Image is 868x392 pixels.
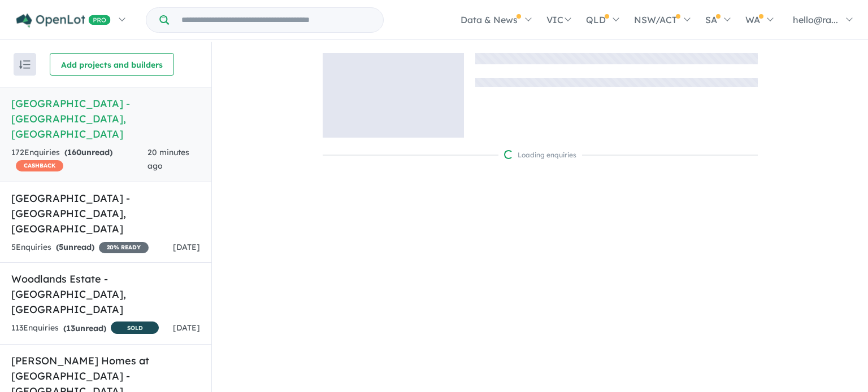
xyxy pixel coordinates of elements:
div: 113 Enquir ies [11,321,159,336]
span: [DATE] [173,242,200,252]
span: 20 % READY [99,242,149,253]
span: 5 [59,242,63,252]
h5: [GEOGRAPHIC_DATA] - [GEOGRAPHIC_DATA] , [GEOGRAPHIC_DATA] [11,191,200,236]
strong: ( unread) [56,242,94,252]
div: 172 Enquir ies [11,146,147,173]
img: Openlot PRO Logo White [16,14,111,28]
h5: [GEOGRAPHIC_DATA] - [GEOGRAPHIC_DATA] , [GEOGRAPHIC_DATA] [11,96,200,142]
span: CASHBACK [16,160,63,171]
span: 20 minutes ago [147,147,189,171]
h5: Woodlands Estate - [GEOGRAPHIC_DATA] , [GEOGRAPHIC_DATA] [11,271,200,317]
span: hello@ra... [793,14,838,25]
span: 160 [67,147,81,157]
img: sort.svg [19,60,31,69]
strong: ( unread) [64,147,112,157]
div: 5 Enquir ies [11,241,149,254]
div: Loading enquiries [504,149,576,161]
input: Try estate name, suburb, builder or developer [171,8,381,32]
strong: ( unread) [63,323,106,333]
span: [DATE] [173,323,200,333]
span: SOLD [111,321,159,334]
button: Add projects and builders [50,53,174,76]
span: 13 [66,323,75,333]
